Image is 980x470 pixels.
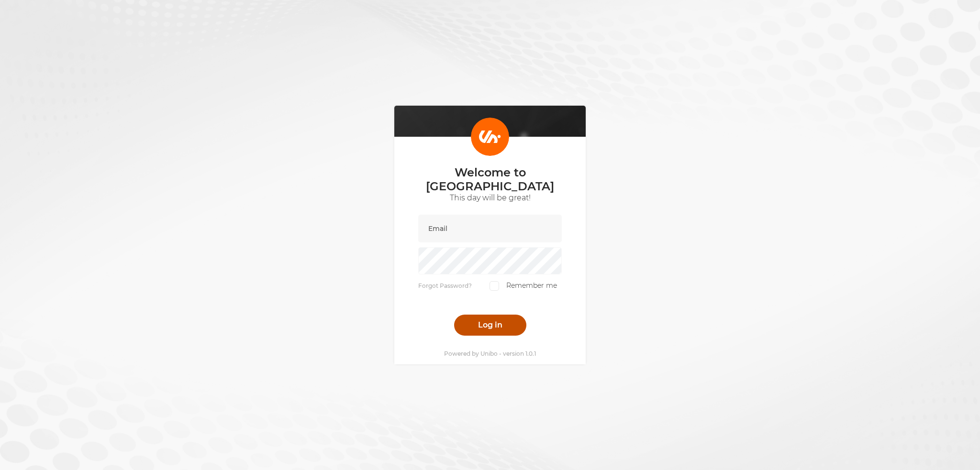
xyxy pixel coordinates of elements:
label: Remember me [490,281,557,291]
a: Forgot Password? [418,282,472,289]
button: Log in [454,315,526,336]
p: This day will be great! [418,193,562,203]
p: Welcome to [GEOGRAPHIC_DATA] [418,165,562,193]
input: Email [418,215,562,242]
p: Powered by Unibo - version 1.0.1 [444,350,536,357]
img: Login [471,118,509,156]
input: Remember me [490,281,499,291]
